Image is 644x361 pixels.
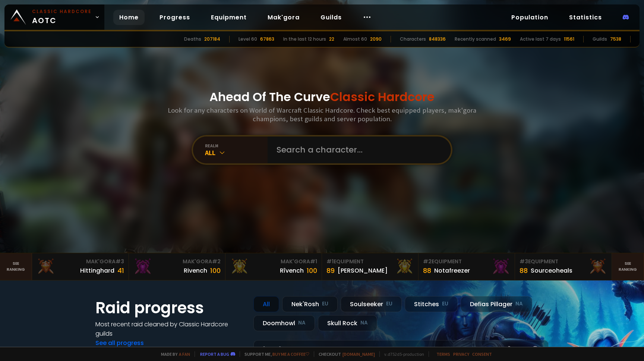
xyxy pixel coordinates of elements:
h4: Most recent raid cleaned by Classic Hardcore guilds [95,320,244,338]
div: Equipment [326,258,414,266]
div: In the last 12 hours [283,36,326,43]
a: #3Equipment88Sourceoheals [515,253,612,280]
div: Equipment [520,258,607,266]
div: 2090 [370,36,382,43]
div: Deaths [184,36,201,43]
span: # 1 [310,258,317,265]
div: Equipment [423,258,510,266]
div: Recently scanned [455,36,496,43]
div: Level 60 [239,36,257,43]
div: 88 [520,266,528,276]
a: Buy me a coffee [272,351,309,357]
div: 41 [117,266,124,276]
a: Consent [472,351,492,357]
small: NA [298,319,306,327]
div: 100 [307,266,317,276]
a: [DATE]zgpetri on godDefias Pillager8 /90 [253,340,549,360]
h1: Ahead Of The Curve [209,88,435,106]
div: 67863 [260,36,274,43]
div: Mak'Gora [37,258,124,266]
div: Guilds [593,36,607,43]
div: All [253,296,279,312]
span: # 2 [423,258,432,265]
div: Rivench [184,266,207,275]
div: Mak'Gora [133,258,221,266]
a: #1Equipment89[PERSON_NAME] [322,253,419,280]
div: 11561 [564,36,574,43]
a: a fan [179,351,190,357]
div: Hittinghard [80,266,114,275]
div: Sourceoheals [531,266,572,275]
span: Made by [157,351,190,357]
h3: Look for any characters on World of Warcraft Classic Hardcore. Check best equipped players, mak'g... [165,106,479,123]
a: Report a bug [200,351,229,357]
span: Support me, [240,351,309,357]
div: Characters [400,36,426,43]
div: Rîvench [280,266,304,275]
div: [PERSON_NAME] [338,266,388,275]
div: Almost 60 [343,36,367,43]
div: 848336 [429,36,446,43]
a: Mak'Gora#2Rivench100 [129,253,225,280]
a: Privacy [453,351,469,357]
a: Mak'gora [262,10,306,25]
small: EU [322,300,328,308]
a: [DOMAIN_NAME] [342,351,375,357]
span: AOTC [32,8,92,26]
a: Equipment [205,10,253,25]
a: Home [113,10,145,25]
div: 100 [210,266,221,276]
a: Population [505,10,554,25]
span: v. d752d5 - production [379,351,424,357]
div: realm [205,143,268,148]
span: # 1 [326,258,334,265]
div: 207184 [204,36,220,43]
a: Seeranking [612,253,644,280]
div: Notafreezer [434,266,470,275]
small: EU [442,300,448,308]
span: Checkout [314,351,375,357]
div: 3469 [499,36,511,43]
div: 22 [329,36,334,43]
span: # 3 [116,258,124,265]
small: EU [386,300,392,308]
div: 7538 [610,36,621,43]
a: Progress [154,10,196,25]
div: Soulseeker [341,296,402,312]
div: Skull Rock [318,315,377,331]
div: Nek'Rosh [282,296,338,312]
a: #2Equipment88Notafreezer [419,253,515,280]
a: Classic HardcoreAOTC [4,4,104,30]
div: All [205,148,268,157]
div: Mak'Gora [230,258,317,266]
span: # 2 [212,258,221,265]
div: Doomhowl [253,315,315,331]
a: Terms [436,351,450,357]
small: NA [360,319,368,327]
a: Mak'Gora#3Hittinghard41 [32,253,129,280]
span: # 3 [520,258,528,265]
a: Mak'Gora#1Rîvench100 [225,253,322,280]
div: Active last 7 days [520,36,561,43]
h1: Raid progress [95,296,244,320]
div: 89 [326,266,335,276]
div: 88 [423,266,431,276]
div: Defias Pillager [461,296,532,312]
span: Classic Hardcore [330,88,435,105]
div: Stitches [405,296,458,312]
small: Classic Hardcore [32,8,92,15]
a: Guilds [315,10,348,25]
a: See all progress [95,339,144,347]
a: Statistics [563,10,608,25]
input: Search a character... [272,136,442,163]
small: NA [515,300,523,308]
